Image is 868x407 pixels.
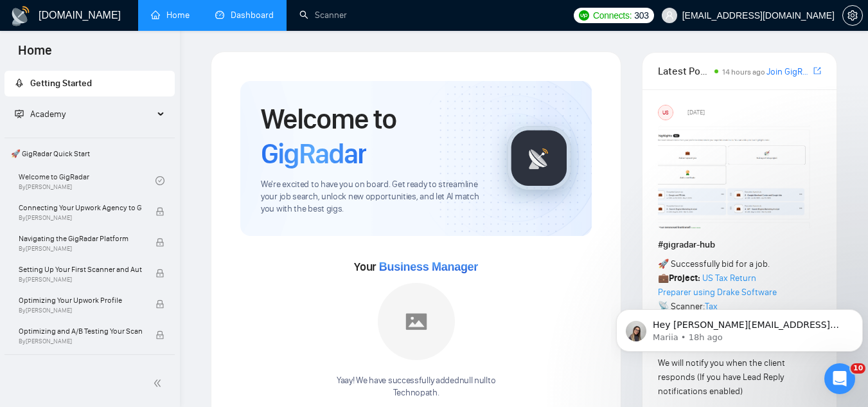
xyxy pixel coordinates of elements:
img: upwork-logo.png [579,10,589,21]
span: Optimizing Your Upwork Profile [19,294,142,307]
a: searchScanner [299,10,347,21]
a: US Tax Return Preparer using Drake Software [658,273,777,298]
span: Optimizing and A/B Testing Your Scanner for Better Results [19,325,142,338]
div: US [659,105,673,120]
iframe: Intercom live chat [824,363,855,394]
a: export [813,65,821,77]
a: dashboardDashboard [215,10,274,21]
span: 303 [634,8,648,23]
span: Academy [15,109,66,120]
span: lock [155,207,164,216]
span: 👑 Agency Success with GigRadar [6,357,173,383]
span: Connecting Your Upwork Agency to GigRadar [19,201,142,214]
span: 🚀 GigRadar Quick Start [6,141,173,167]
span: Setting Up Your First Scanner and Auto-Bidder [19,263,142,276]
span: Navigating the GigRadar Platform [19,232,142,245]
h1: # gigradar-hub [658,238,821,252]
span: 14 hours ago [722,68,765,77]
strong: Project: [669,273,700,284]
span: Connects: [593,8,632,23]
span: check-circle [155,176,164,185]
a: Welcome to GigRadarBy[PERSON_NAME] [19,167,155,195]
span: lock [155,238,164,247]
span: lock [155,330,164,339]
span: export [813,66,821,76]
span: lock [155,300,164,309]
img: logo [10,6,31,26]
span: rocket [15,78,24,87]
button: setting [842,5,863,26]
span: By [PERSON_NAME] [19,245,142,253]
span: double-left [153,377,166,390]
span: 10 [851,363,865,374]
a: homeHome [151,10,190,21]
span: GigRadar [261,136,366,171]
span: user [665,11,674,20]
span: Getting Started [30,78,92,89]
span: Your [354,260,478,274]
span: By [PERSON_NAME] [19,214,142,222]
iframe: Intercom notifications message [611,282,868,372]
span: By [PERSON_NAME] [19,307,142,314]
span: fund-projection-screen [15,109,24,118]
h1: Welcome to [261,102,486,171]
li: Getting Started [4,71,175,96]
span: Home [8,41,62,68]
a: setting [842,10,863,21]
div: Yaay! We have successfully added null null to [337,375,495,399]
span: [DATE] [687,107,705,118]
a: Join GigRadar Slack Community [766,65,811,79]
span: By [PERSON_NAME] [19,338,142,345]
span: By [PERSON_NAME] [19,276,142,284]
img: F09354QB7SM-image.png [658,125,812,228]
span: Academy [30,109,66,120]
p: Technopath . [337,387,495,399]
img: placeholder.png [378,283,455,360]
img: gigradar-logo.png [507,126,571,190]
span: setting [843,10,862,21]
span: We're excited to have you on board. Get ready to streamline your job search, unlock new opportuni... [261,179,486,215]
span: Latest Posts from the GigRadar Community [658,63,711,79]
span: lock [155,269,164,278]
span: Business Manager [379,260,478,273]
